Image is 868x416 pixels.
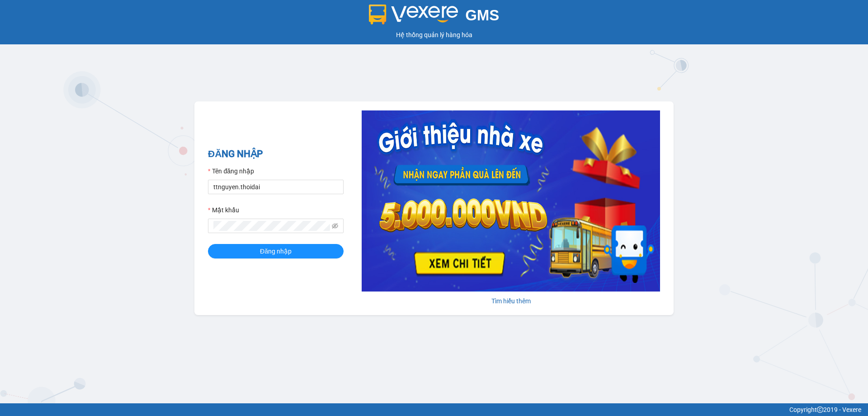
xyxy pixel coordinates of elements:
button: Đăng nhập [208,244,344,258]
div: Hệ thống quản lý hàng hóa [2,30,866,40]
span: GMS [465,7,499,24]
div: Copyright 2019 - Vexere [7,405,861,415]
label: Mật khẩu [208,205,239,215]
span: copyright [817,406,823,413]
span: Đăng nhập [260,246,292,256]
img: logo 2 [369,5,458,24]
a: GMS [369,14,500,21]
h2: ĐĂNG NHẬP [208,147,344,162]
label: Tên đăng nhập [208,166,254,176]
span: eye-invisible [332,223,338,229]
div: Tìm hiểu thêm [362,296,660,306]
input: Mật khẩu [213,221,330,231]
img: banner-0 [362,110,660,292]
input: Tên đăng nhập [208,180,344,194]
